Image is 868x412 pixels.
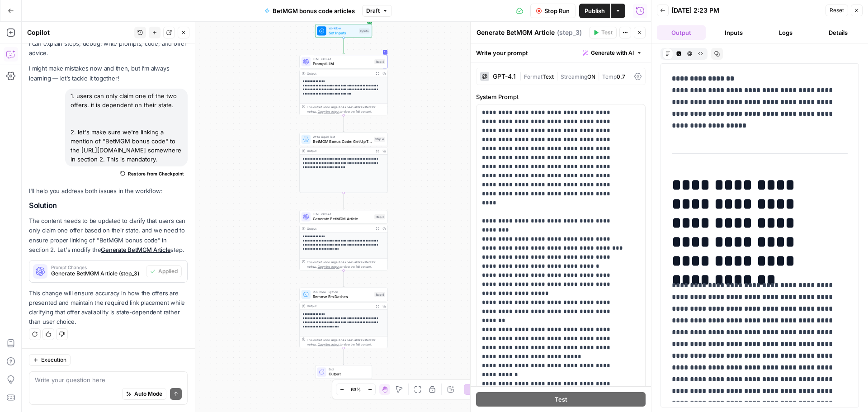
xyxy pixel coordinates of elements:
[101,246,170,253] a: Generate BetMGM Article
[29,186,188,196] p: I'll help you address both issues in the workflow:
[579,47,646,59] button: Generate with AI
[519,71,524,81] span: |
[313,57,372,62] span: LLM · GPT-4.1
[313,216,372,222] span: Generate BetMGM Article
[561,73,587,80] span: Streaming
[602,73,617,80] span: Temp
[29,201,188,210] h2: Solution
[128,170,184,177] span: Restore from Checkpoint
[555,395,567,404] span: Test
[134,390,162,398] span: Auto Mode
[826,5,848,16] button: Reset
[579,4,610,18] button: Publish
[41,356,66,364] span: Execution
[65,89,188,166] div: 1. users can only claim one of the two offers. it is dependent on their state. 2. let's make sure...
[122,388,166,400] button: Auto Mode
[307,304,372,308] div: Output
[524,73,542,80] span: Format
[29,216,188,255] p: The content needs to be updated to clarify that users can only claim one offer based on their sta...
[29,354,71,366] button: Execution
[313,138,372,144] span: BetMGM Bonus Code: Get Up To $1500 Bonus Bets Back for {{ event_title }}
[329,371,368,377] span: Output
[601,28,613,37] span: Test
[362,5,392,17] button: Draft
[476,28,555,37] textarea: Generate BetMGM Article
[476,92,646,101] label: System Prompt
[29,39,188,58] p: I can explain steps, debug, write prompts, code, and offer advice.
[318,265,340,269] span: Copy the output
[158,267,178,275] span: Applied
[273,6,355,15] span: BetMGM bonus code articles
[29,289,188,327] p: This change will ensure accuracy in how the offers are presented and maintain the required link p...
[359,28,369,33] div: Inputs
[374,59,385,64] div: Step 2
[307,105,385,114] div: This output is too large & has been abbreviated for review. to view the full content.
[318,110,340,114] span: Copy the output
[814,25,863,40] button: Details
[307,337,385,346] div: This output is too large & has been abbreviated for review. to view the full content.
[313,289,372,294] span: Run Code · Python
[329,26,357,31] span: Workflow
[374,214,385,219] div: Step 3
[493,73,516,80] div: GPT-4.1
[343,115,344,132] g: Edge from step_2 to step_4
[307,71,372,76] div: Output
[471,43,651,62] div: Write your prompt
[830,6,844,14] span: Reset
[299,365,388,379] div: EndOutput
[374,137,385,142] div: Step 4
[27,28,132,37] div: Copilot
[299,24,388,38] div: WorkflowSet InputsInputs
[589,27,617,38] button: Test
[343,270,344,287] g: Edge from step_3 to step_5
[595,71,602,81] span: |
[554,71,561,81] span: |
[374,292,385,297] div: Step 5
[542,73,554,80] span: Text
[313,294,372,299] span: Remove Em Dashes
[617,73,625,80] span: 0.7
[146,265,182,277] button: Applied
[709,25,758,40] button: Inputs
[587,73,595,80] span: ON
[299,133,388,193] div: Write Liquid TextBetMGM Bonus Code: Get Up To $1500 Bonus Bets Back for {{ event_title }}Step 4Ou...
[51,270,142,278] span: Generate BetMGM Article (step_3)
[530,4,576,18] button: Stop Run
[307,260,385,269] div: This output is too large & has been abbreviated for review. to view the full content.
[329,30,357,36] span: Set Inputs
[343,38,344,54] g: Edge from start to step_2
[307,226,372,231] div: Output
[313,61,372,67] span: Prompt LLM
[351,386,361,393] span: 63%
[51,265,142,270] span: Prompt Changes
[318,343,340,346] span: Copy the output
[476,392,646,407] button: Test
[585,6,605,15] span: Publish
[329,367,368,372] span: End
[313,134,372,139] span: Write Liquid Text
[343,193,344,210] g: Edge from step_4 to step_3
[259,4,360,18] button: BetMGM bonus code articles
[117,168,188,179] button: Restore from Checkpoint
[591,49,634,57] span: Generate with AI
[29,64,188,83] p: I might make mistakes now and then, but I’m always learning — let’s tackle it together!
[343,348,344,365] g: Edge from step_5 to end
[544,6,570,15] span: Stop Run
[762,25,811,40] button: Logs
[366,7,380,15] span: Draft
[557,28,582,37] span: ( step_3 )
[307,149,372,153] div: Output
[313,212,372,217] span: LLM · GPT-4.1
[657,25,706,40] button: Output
